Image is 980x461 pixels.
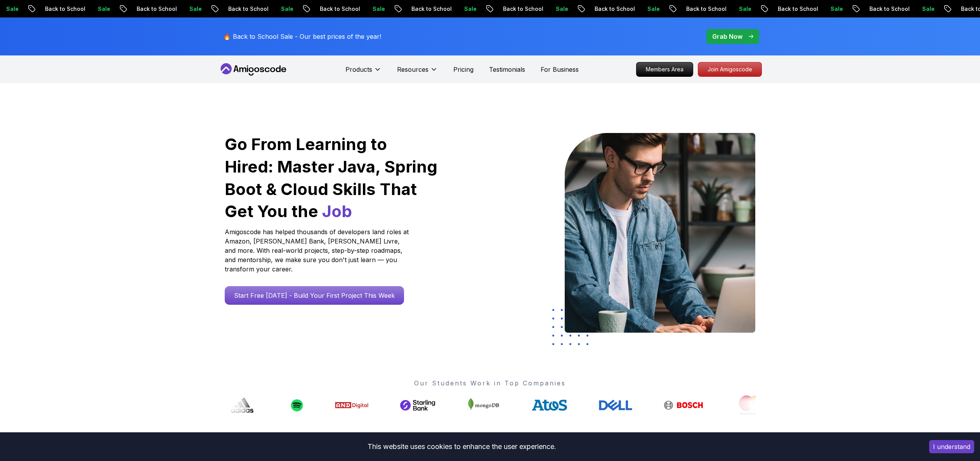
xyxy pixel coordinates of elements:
[322,201,352,221] span: Job
[679,5,732,13] p: Back to School
[130,5,182,13] p: Back to School
[496,5,549,13] p: Back to School
[929,440,974,453] button: Accept cookies
[698,62,761,76] p: Join Amigoscode
[221,5,274,13] p: Back to School
[549,5,574,13] p: Sale
[712,32,742,41] p: Grab Now
[345,65,382,80] button: Products
[274,5,299,13] p: Sale
[366,5,390,13] p: Sale
[565,133,755,333] img: hero
[404,5,457,13] p: Back to School
[182,5,207,13] p: Sale
[698,62,762,77] a: Join Amigoscode
[6,438,918,455] div: This website uses cookies to enhance the user experience.
[38,5,91,13] p: Back to School
[225,286,404,305] a: Start Free [DATE] - Build Your First Project This Week
[862,5,915,13] p: Back to School
[225,133,439,223] h1: Go From Learning to Hired: Master Java, Spring Boot & Cloud Skills That Get You the
[91,5,116,13] p: Sale
[771,5,824,13] p: Back to School
[457,5,482,13] p: Sale
[345,65,372,74] p: Products
[397,65,428,74] p: Resources
[915,5,940,13] p: Sale
[541,65,579,74] a: For Business
[637,62,693,76] p: Members Area
[489,65,525,74] a: Testimonials
[824,5,848,13] p: Sale
[636,62,693,77] a: Members Area
[225,378,756,388] p: Our Students Work in Top Companies
[223,32,381,41] p: 🔥 Back to School Sale - Our best prices of the year!
[313,5,366,13] p: Back to School
[732,5,757,13] p: Sale
[397,65,438,80] button: Resources
[640,5,665,13] p: Sale
[225,227,411,274] p: Amigoscode has helped thousands of developers land roles at Amazon, [PERSON_NAME] Bank, [PERSON_N...
[453,65,474,74] a: Pricing
[588,5,640,13] p: Back to School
